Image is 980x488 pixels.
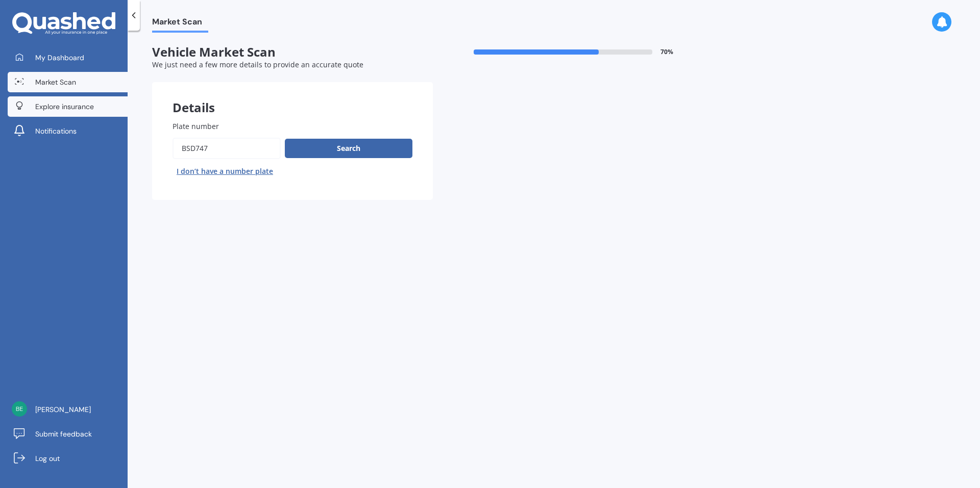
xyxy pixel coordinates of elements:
[8,448,128,469] a: Log out
[152,45,433,60] span: Vehicle Market Scan
[35,101,94,112] span: Explore insurance
[152,82,433,113] div: Details
[35,126,77,136] span: Notifications
[173,138,281,159] input: Enter plate number
[173,121,219,131] span: Plate number
[8,424,128,444] a: Submit feedback
[152,17,208,31] span: Market Scan
[285,139,412,158] button: Search
[35,53,84,63] span: My Dashboard
[35,429,92,439] span: Submit feedback
[35,77,76,87] span: Market Scan
[8,399,128,420] a: [PERSON_NAME]
[8,72,128,92] a: Market Scan
[8,96,128,117] a: Explore insurance
[8,121,128,141] a: Notifications
[152,60,363,69] span: We just need a few more details to provide an accurate quote
[173,163,277,179] button: I don’t have a number plate
[8,47,128,68] a: My Dashboard
[35,453,60,464] span: Log out
[660,48,673,56] span: 70 %
[12,401,27,417] img: ebcd78ae3471b20e56fc02734dbe2a06
[35,404,91,415] span: [PERSON_NAME]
